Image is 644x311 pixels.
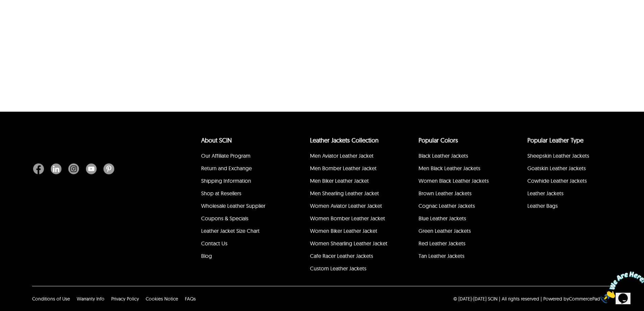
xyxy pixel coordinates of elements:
a: Return and Exchange [201,165,252,172]
a: eCommerce builder by CommercePad [602,292,611,305]
a: Shipping Information [201,177,251,184]
li: Red Leather Jackets [418,238,500,251]
li: Shop at Resellers [200,188,282,201]
li: Wholesale Leather Supplier [200,201,282,213]
li: Sheepskin Leather Jackets [526,151,609,163]
li: Leather Jacket Size Chart [200,226,282,238]
li: Leather Jackets [526,188,609,201]
a: Green Leather Jackets [419,227,471,234]
li: Blog [200,251,282,263]
a: Privacy Policy [111,296,139,302]
li: Women Bomber Leather Jacket [309,213,391,226]
img: Youtube [86,163,97,174]
img: eCommerce builder by CommercePad [600,292,611,303]
li: Women Aviator Leather Jacket [309,201,391,213]
a: Warranty Info [77,296,104,302]
a: Shop at Resellers [201,190,241,197]
a: Women Bomber Leather Jacket [310,215,385,222]
li: Our Affiliate Program [200,151,282,163]
a: Leather Jackets Collection [310,136,379,144]
img: Pinterest [103,163,114,174]
a: Cowhide Leather Jackets [527,177,587,184]
a: Tan Leather Jackets [419,252,464,259]
li: Contact Us [200,238,282,251]
span: 1 [3,3,5,8]
li: Coupons & Specials [200,213,282,226]
img: Linkedin [51,163,62,174]
a: Women Shearling Leather Jacket [310,240,387,247]
a: Red Leather Jackets [419,240,466,247]
li: Men Black Leather Jackets [418,163,500,176]
a: Black Leather Jackets [419,152,468,159]
a: Sheepskin Leather Jackets [527,152,589,159]
a: About SCIN [201,136,232,144]
a: Leather Bags [527,202,558,209]
li: Women Black Leather Jackets [418,176,500,188]
a: Goatskin Leather Jackets [527,165,586,172]
a: Wholesale Leather Supplier [201,202,265,209]
li: Green Leather Jackets [418,226,500,238]
a: Pinterest [100,163,114,174]
img: Instagram [68,163,79,174]
a: Blue Leather Jackets [419,215,466,222]
a: Leather Jacket Size Chart [201,227,260,234]
li: Goatskin Leather Jackets [526,163,609,176]
li: Men Shearling Leather Jacket [309,188,391,201]
a: Men Bomber Leather Jacket [310,165,377,172]
li: Black Leather Jackets [418,151,500,163]
a: popular leather jacket colors [419,136,458,144]
a: Men Aviator Leather Jacket [310,152,374,159]
li: Cafe Racer Leather Jackets [309,251,391,263]
li: Shipping Information [200,176,282,188]
a: Youtube [82,163,100,174]
a: Brown Leather Jackets [419,190,472,197]
a: Men Shearling Leather Jacket [310,190,379,197]
a: Women Biker Leather Jacket [310,227,377,234]
a: Men Black Leather Jackets [419,165,480,172]
li: Men Aviator Leather Jacket [309,151,391,163]
li: Custom Leather Jackets [309,263,391,276]
a: Men Biker Leather Jacket [310,177,369,184]
a: Instagram [65,163,82,174]
li: Women Biker Leather Jacket [309,226,391,238]
a: Contact Us [201,240,228,247]
li: Brown Leather Jackets [418,188,500,201]
li: Blue Leather Jackets [418,213,500,226]
a: Custom Leather Jackets [310,265,366,272]
a: Facebook [33,163,47,174]
li: Cognac Leather Jackets [418,201,500,213]
li: Cowhide Leather Jackets [526,176,609,188]
div: Powered by [543,295,600,302]
a: Cafe Racer Leather Jackets [310,252,373,259]
p: © [DATE]-[DATE] SCIN | All rights reserved [453,295,539,302]
li: Men Bomber Leather Jacket [309,163,391,176]
a: Women Aviator Leather Jacket [310,202,382,209]
li: Return and Exchange [200,163,282,176]
a: Cognac Leather Jackets [419,202,475,209]
a: FAQs [185,296,196,302]
img: Facebook [33,163,44,174]
a: Cookies Notice [146,296,178,302]
a: Coupons & Specials [201,215,248,222]
li: Leather Bags [526,201,609,213]
li: Men Biker Leather Jacket [309,176,391,188]
a: CommercePad [569,296,600,302]
a: Popular Leather Type [527,136,583,144]
iframe: chat widget [602,269,644,301]
li: Tan Leather Jackets [418,251,500,263]
img: Chat attention grabber [3,3,45,29]
a: Women Black Leather Jackets [419,177,489,184]
a: Conditions of Use [32,296,70,302]
div: | [541,295,542,302]
li: Women Shearling Leather Jacket [309,238,391,251]
a: Our Affiliate Program [201,152,251,159]
a: Linkedin [47,163,65,174]
a: Blog [201,252,212,259]
a: Leather Jackets [527,190,564,197]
